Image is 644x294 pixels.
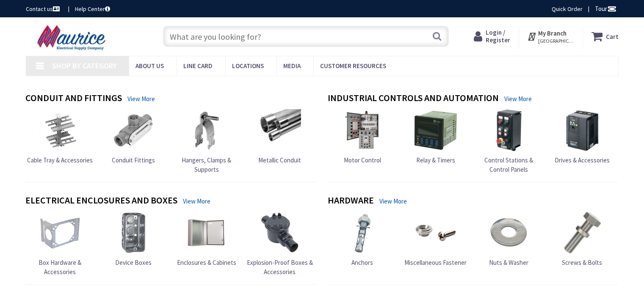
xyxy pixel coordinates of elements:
img: Explosion-Proof Boxes & Accessories [259,212,301,254]
img: Enclosures & Cabinets [185,212,228,254]
img: Screws & Bolts [561,212,603,254]
span: Tour [595,5,616,13]
span: Motor Control [344,156,381,164]
img: Motor Control [341,109,384,151]
img: Cable Tray & Accessories [39,109,81,151]
img: Drives & Accessories [561,109,603,151]
span: Relay & Timers [416,156,455,164]
a: View More [127,94,155,103]
span: Line Card [183,62,213,70]
img: Control Stations & Control Panels [488,109,530,151]
span: Device Boxes [115,258,152,267]
span: Customer Resources [320,62,386,70]
h4: Hardware [328,195,374,207]
span: Explosion-Proof Boxes & Accessories [247,258,313,275]
img: Anchors [341,212,384,254]
span: Shop By Category [52,61,117,71]
a: Box Hardware & Accessories Box Hardware & Accessories [25,212,95,276]
strong: Cart [606,29,619,44]
a: Anchors Anchors [341,212,384,267]
a: Explosion-Proof Boxes & Accessories Explosion-Proof Boxes & Accessories [245,212,315,276]
span: Drives & Accessories [555,156,610,164]
img: Device Boxes [112,212,155,254]
span: Metallic Conduit [258,156,301,164]
a: Drives & Accessories Drives & Accessories [555,109,610,165]
a: View More [183,197,210,206]
a: Help Center [75,5,110,13]
span: Hangers, Clamps & Supports [182,156,231,173]
img: Box Hardware & Accessories [39,212,81,254]
img: Maurice Electrical Supply Company [26,25,119,51]
img: Nuts & Washer [488,212,530,254]
a: Conduit Fittings Conduit Fittings [112,109,155,165]
a: Screws & Bolts Screws & Bolts [561,212,603,267]
h4: Conduit and Fittings [25,93,122,105]
a: Hangers, Clamps & Supports Hangers, Clamps & Supports [172,109,241,174]
a: Cart [591,29,619,44]
a: View More [379,197,407,206]
h4: Industrial Controls and Automation [328,93,499,105]
span: Cable Tray & Accessories [27,156,93,164]
span: Login / Register [486,28,510,44]
span: About us [135,62,164,70]
span: Conduit Fittings [112,156,155,164]
strong: My Branch [538,29,567,37]
img: Hangers, Clamps & Supports [185,109,228,151]
a: Control Stations & Control Panels Control Stations & Control Panels [474,109,544,174]
span: Enclosures & Cabinets [177,258,236,267]
span: Screws & Bolts [562,258,602,267]
input: What are you looking for? [163,26,449,47]
a: Login / Register [474,29,510,44]
a: Motor Control Motor Control [341,109,384,165]
span: Box Hardware & Accessories [39,258,81,275]
span: Control Stations & Control Panels [484,156,533,173]
a: Miscellaneous Fastener Miscellaneous Fastener [404,212,467,267]
a: Device Boxes Device Boxes [112,212,155,267]
a: Enclosures & Cabinets Enclosures & Cabinets [177,212,236,267]
a: Quick Order [552,5,583,13]
span: Anchors [351,258,373,267]
img: Relay & Timers [415,109,457,151]
span: [GEOGRAPHIC_DATA], [GEOGRAPHIC_DATA] [538,38,574,44]
span: Locations [232,62,264,70]
a: Contact us [26,5,61,13]
a: Nuts & Washer Nuts & Washer [488,212,530,267]
a: Relay & Timers Relay & Timers [415,109,457,165]
span: Nuts & Washer [489,258,528,267]
h4: Electrical Enclosures and Boxes [25,195,177,207]
a: Cable Tray & Accessories Cable Tray & Accessories [27,109,93,165]
span: Miscellaneous Fastener [404,258,467,267]
a: View More [504,94,532,103]
div: My Branch [GEOGRAPHIC_DATA], [GEOGRAPHIC_DATA] [527,29,574,44]
img: Metallic Conduit [259,109,301,151]
span: Media [283,62,301,70]
img: Conduit Fittings [112,109,155,151]
a: Metallic Conduit Metallic Conduit [258,109,301,165]
img: Miscellaneous Fastener [415,212,457,254]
